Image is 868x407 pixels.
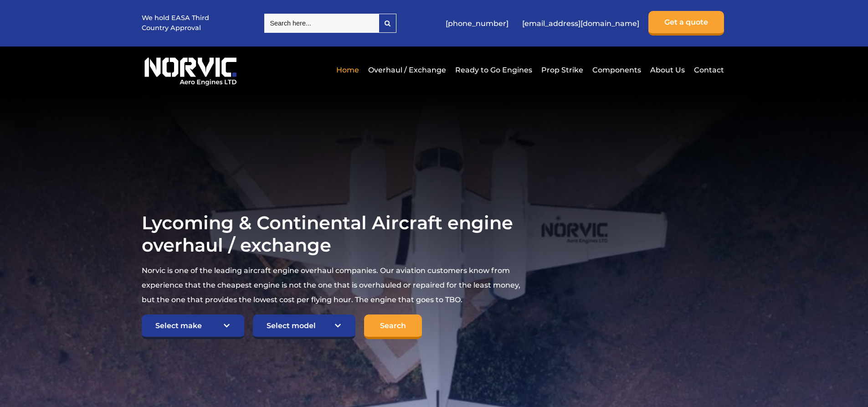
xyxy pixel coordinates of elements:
[453,59,534,81] a: Ready to Go Engines
[334,59,361,81] a: Home
[366,59,448,81] a: Overhaul / Exchange
[441,12,513,35] a: [PHONE_NUMBER]
[142,13,210,33] p: We hold EASA Third Country Approval
[264,14,379,33] input: Search here...
[539,59,586,81] a: Prop Strike
[518,12,644,35] a: [EMAIL_ADDRESS][DOMAIN_NAME]
[590,59,643,81] a: Components
[648,59,687,81] a: About Us
[692,59,724,81] a: Contact
[142,53,239,86] img: Norvic Aero Engines logo
[648,11,724,36] a: Get a quote
[142,263,522,307] p: Norvic is one of the leading aircraft engine overhaul companies. Our aviation customers know from...
[142,211,522,256] h1: Lycoming & Continental Aircraft engine overhaul / exchange
[364,314,422,339] input: Search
